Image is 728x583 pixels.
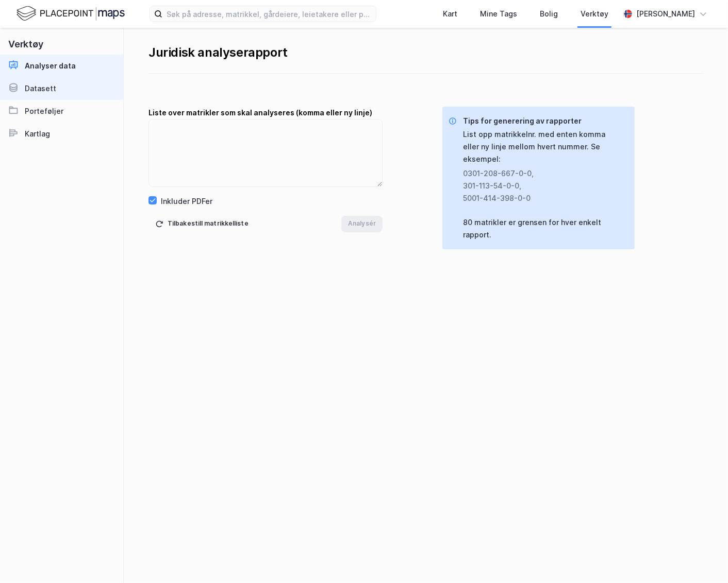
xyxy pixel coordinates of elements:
[16,5,125,23] img: logo.f888ab2527a4732fd821a326f86c7f29.svg
[162,6,376,22] input: Søk på adresse, matrikkel, gårdeiere, leietakere eller personer
[443,8,457,20] div: Kart
[25,128,50,140] div: Kartlag
[25,60,76,72] div: Analyser data
[148,107,383,119] div: Liste over matrikler som skal analyseres (komma eller ny linje)
[463,180,618,192] div: 301-113-54-0-0 ,
[540,8,558,20] div: Bolig
[463,115,626,127] div: Tips for generering av rapporter
[676,534,728,583] iframe: Chat Widget
[463,192,618,204] div: 5001-414-398-0-0
[148,44,703,61] div: Juridisk analyserapport
[25,82,56,95] div: Datasett
[161,195,212,208] div: Inkluder PDFer
[636,8,695,20] div: [PERSON_NAME]
[148,216,255,232] button: Tilbakestill matrikkelliste
[463,167,618,180] div: 0301-208-667-0-0 ,
[480,8,517,20] div: Mine Tags
[581,8,608,20] div: Verktøy
[25,105,63,117] div: Porteføljer
[463,128,626,241] div: List opp matrikkelnr. med enten komma eller ny linje mellom hvert nummer. Se eksempel: 80 matrikl...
